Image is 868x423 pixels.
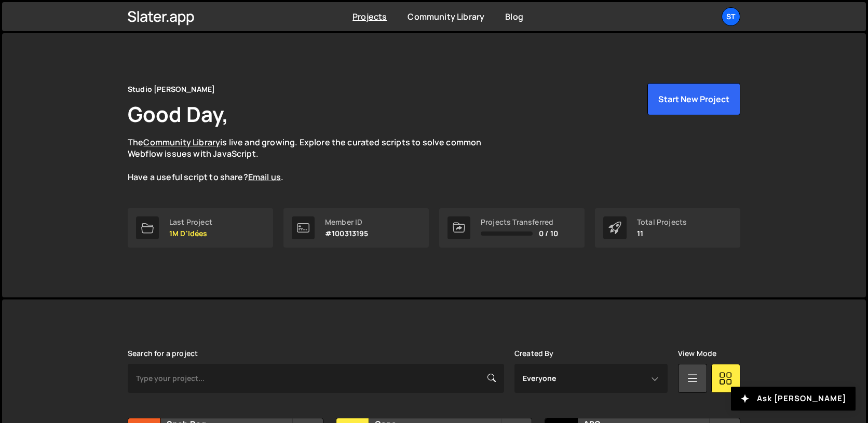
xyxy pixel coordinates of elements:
[169,218,212,226] div: Last Project
[169,229,212,238] p: 1M D'Idées
[539,229,558,238] span: 0 / 10
[128,83,215,95] div: Studio [PERSON_NAME]
[248,171,281,183] a: Email us
[408,11,484,22] a: Community Library
[731,387,856,411] button: Ask [PERSON_NAME]
[128,100,228,128] h1: Good Day,
[505,11,523,22] a: Blog
[514,349,554,358] label: Created By
[352,11,387,22] a: Projects
[325,229,369,238] p: #100313195
[128,364,504,393] input: Type your project...
[143,137,220,148] a: Community Library
[637,229,687,238] p: 11
[481,218,558,226] div: Projects Transferred
[128,208,273,248] a: Last Project 1M D'Idées
[128,137,501,183] p: The is live and growing. Explore the curated scripts to solve common Webflow issues with JavaScri...
[637,218,687,226] div: Total Projects
[678,349,716,358] label: View Mode
[128,349,198,358] label: Search for a project
[647,83,740,115] button: Start New Project
[325,218,369,226] div: Member ID
[722,7,740,26] a: St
